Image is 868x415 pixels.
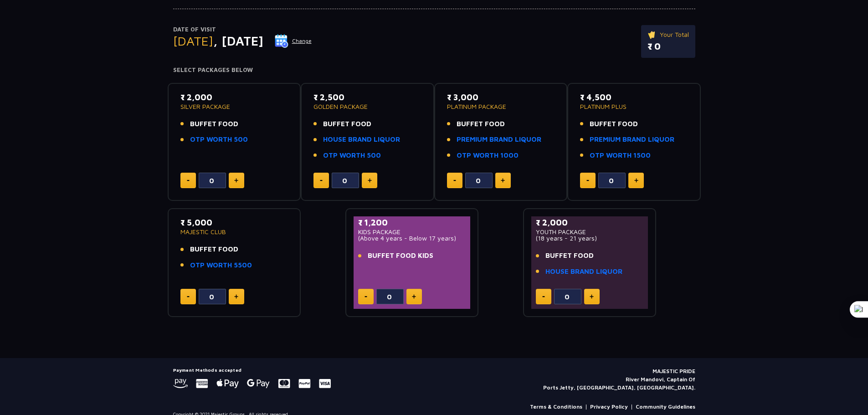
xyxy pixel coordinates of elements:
img: minus [453,180,456,181]
a: HOUSE BRAND LIQUOR [323,134,400,145]
img: plus [234,178,238,183]
p: YOUTH PACKAGE [536,229,644,235]
span: , [DATE] [213,33,263,48]
p: ₹ 4,500 [580,91,688,103]
img: plus [234,294,238,299]
a: OTP WORTH 500 [190,134,248,145]
span: BUFFET FOOD [590,119,638,129]
p: GOLDEN PACKAGE [313,103,421,110]
p: ₹ 2,500 [313,91,421,103]
a: OTP WORTH 1000 [457,150,519,161]
p: ₹ 2,000 [180,91,288,103]
img: plus [590,294,594,299]
span: BUFFET FOOD [190,244,238,255]
img: minus [542,296,545,297]
img: ticket [647,30,657,40]
span: BUFFET FOOD [190,119,238,129]
p: MAJESTIC CLUB [180,229,288,235]
a: Community Guidelines [636,403,695,411]
p: Your Total [647,30,689,40]
h4: Select Packages Below [173,67,695,74]
a: OTP WORTH 500 [323,150,381,161]
a: Privacy Policy [590,403,628,411]
img: minus [365,296,367,297]
a: OTP WORTH 1500 [590,150,651,161]
p: PLATINUM PACKAGE [447,103,555,110]
span: BUFFET FOOD [457,119,505,129]
img: minus [320,180,323,181]
p: (Above 4 years - Below 17 years) [358,235,466,241]
a: PREMIUM BRAND LIQUOR [590,134,674,145]
h5: Payment Methods accepted [173,367,331,373]
p: ₹ 0 [647,40,689,53]
p: Date of Visit [173,25,312,34]
p: ₹ 5,000 [180,216,288,229]
a: OTP WORTH 5500 [190,260,252,271]
p: ₹ 3,000 [447,91,555,103]
img: minus [187,180,190,181]
a: PREMIUM BRAND LIQUOR [457,134,541,145]
span: [DATE] [173,33,213,48]
span: BUFFET FOOD [545,251,594,261]
p: MAJESTIC PRIDE River Mandovi, Captain Of Ports Jetty, [GEOGRAPHIC_DATA], [GEOGRAPHIC_DATA]. [543,367,695,392]
img: plus [501,178,505,183]
a: HOUSE BRAND LIQUOR [545,266,622,277]
p: ₹ 2,000 [536,216,644,229]
span: BUFFET FOOD KIDS [368,251,433,261]
span: BUFFET FOOD [323,119,371,129]
p: (18 years - 21 years) [536,235,644,241]
img: plus [634,178,638,183]
p: ₹ 1,200 [358,216,466,229]
p: PLATINUM PLUS [580,103,688,110]
button: Change [274,34,312,48]
img: plus [412,294,416,299]
p: KIDS PACKAGE [358,229,466,235]
img: minus [187,296,190,297]
img: minus [586,180,589,181]
p: SILVER PACKAGE [180,103,288,110]
a: Terms & Conditions [530,403,582,411]
img: plus [368,178,372,183]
